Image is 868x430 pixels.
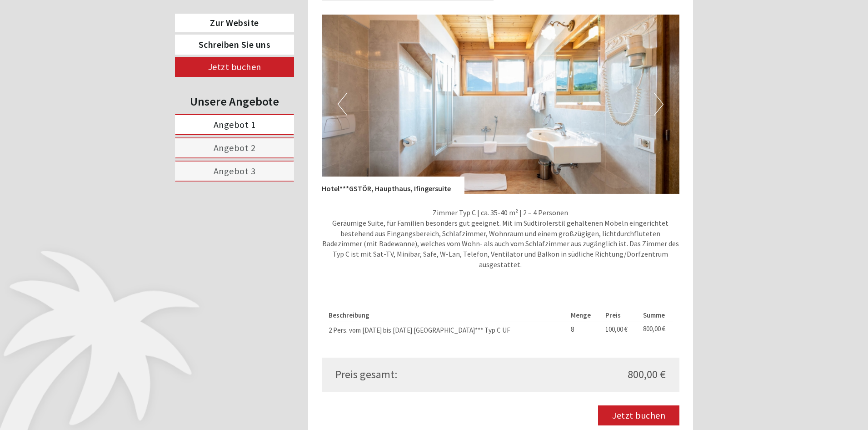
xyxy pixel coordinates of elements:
span: 100,00 € [605,325,628,334]
td: 8 [567,322,602,337]
a: Schreiben Sie uns [175,35,294,55]
button: Next [654,93,663,116]
small: 20:38 [14,44,140,51]
p: Zimmer Typ C | ca. 35-40 m² | 2 – 4 Personen Geräumige Suite, für Familien besonders gut geeignet... [322,207,680,270]
th: Summe [639,309,673,322]
button: Previous [338,93,347,116]
span: Angebot 3 [214,165,256,177]
span: Angebot 1 [214,119,256,130]
div: PALMENGARTEN Hotel GSTÖR [14,26,140,34]
button: Senden [299,236,358,256]
th: Beschreibung [329,309,568,322]
td: 800,00 € [639,322,673,337]
th: Menge [567,309,602,322]
div: [DATE] [163,7,195,22]
th: Preis [602,309,639,322]
td: 2 Pers. vom [DATE] bis [DATE] [GEOGRAPHIC_DATA]*** Typ C ÜF [329,322,568,337]
div: Hotel***GSTÖR, Haupthaus, Ifingersuite [322,177,464,194]
a: Zur Website [175,14,294,32]
div: Preis gesamt: [329,367,501,382]
div: Guten Tag, wie können wir Ihnen helfen? [7,25,145,52]
span: Angebot 2 [214,142,256,153]
span: 800,00 € [628,367,666,382]
a: Jetzt buchen [598,405,679,425]
a: Jetzt buchen [175,57,294,77]
div: Unsere Angebote [175,93,294,110]
img: image [322,15,680,194]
